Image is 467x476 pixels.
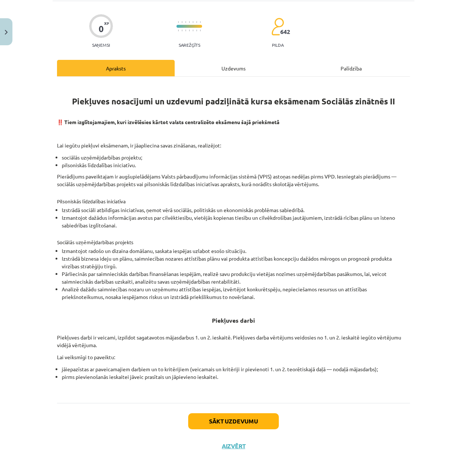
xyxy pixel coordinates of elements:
[196,21,197,23] img: icon-short-line-57e1e144782c952c97e751825c79c345078a6d821885a25fce030b3d8c18986b.svg
[57,233,410,245] h4: Sociālās uzņēmējdarbības projekts
[99,24,104,34] div: 0
[185,21,186,23] img: icon-short-line-57e1e144782c952c97e751825c79c345078a6d821885a25fce030b3d8c18986b.svg
[62,270,410,285] li: Pārliecinās par saimnieciskās darbības finansēšanas iespējām, realizē savu produkciju vietējas no...
[179,42,200,47] p: Sarežģīts
[62,206,410,214] li: Izstrādā sociāli atbildīgas iniciatīvas, ņemot vērā sociālās, politiskās un ekonomiskās problēmas...
[57,173,410,188] p: Pierādījums paveiktajam ir augšupielādējams Valsts pārbaudījumu informācijas sistēmā (VPIS) astoņ...
[200,30,201,31] img: icon-short-line-57e1e144782c952c97e751825c79c345078a6d821885a25fce030b3d8c18986b.svg
[189,21,190,23] img: icon-short-line-57e1e144782c952c97e751825c79c345078a6d821885a25fce030b3d8c18986b.svg
[57,334,410,349] p: Piekļuves darbi ir veicami, izpildot sagatavotos mājasdarbus 1. un 2. ieskaitē. Piekļuves darba v...
[57,192,410,204] h4: Pilsoniskās līdzdalības iniciatīva
[175,60,292,76] div: Uzdevums
[193,30,193,31] img: icon-short-line-57e1e144782c952c97e751825c79c345078a6d821885a25fce030b3d8c18986b.svg
[193,21,193,23] img: icon-short-line-57e1e144782c952c97e751825c79c345078a6d821885a25fce030b3d8c18986b.svg
[62,255,410,270] li: Izstrādā biznesa ideju un plānu, saimniecības nozares attīstības plānu vai produkta attīstības ko...
[5,30,8,35] img: icon-close-lesson-0947bae3869378f0d4975bcd49f059093ad1ed9edebbc8119c70593378902aed.svg
[62,247,410,255] li: Izmantojot radošo un dizaina domāšanu, saskata iespējas uzlabot esošo situāciju.
[57,119,280,125] strong: ‼️ Tiem izglītojamajiem, kuri izvēlēsies kārtot valsts centralizēto eksāmenu šajā priekšmetā
[62,154,410,161] li: sociālās uzņēmējdarbības projektu;
[185,30,186,31] img: icon-short-line-57e1e144782c952c97e751825c79c345078a6d821885a25fce030b3d8c18986b.svg
[104,21,109,25] span: XP
[182,21,182,23] img: icon-short-line-57e1e144782c952c97e751825c79c345078a6d821885a25fce030b3d8c18986b.svg
[292,60,410,76] div: Palīdzība
[72,96,395,107] strong: Piekļuves nosacījumi un uzdevumi padziļinātā kursa eksāmenam Sociālās zinātnēs II
[280,28,290,35] span: 642
[189,30,190,31] img: icon-short-line-57e1e144782c952c97e751825c79c345078a6d821885a25fce030b3d8c18986b.svg
[62,161,410,169] li: pilsoniskās līdzdalības iniciatīvu.
[62,285,410,301] li: Analizē dažādu saimniecības nozaru un uzņēmumu attīstības iespējas, izvērtējot konkurētspēju, nep...
[178,21,179,23] img: icon-short-line-57e1e144782c952c97e751825c79c345078a6d821885a25fce030b3d8c18986b.svg
[89,42,113,47] p: Saņemsi
[62,365,410,373] li: jāiepazīstas ar paveicamajiem darbiem un to kritērijiem (veicamais un kritēriji ir pievienoti 1. ...
[196,30,197,31] img: icon-short-line-57e1e144782c952c97e751825c79c345078a6d821885a25fce030b3d8c18986b.svg
[182,30,182,31] img: icon-short-line-57e1e144782c952c97e751825c79c345078a6d821885a25fce030b3d8c18986b.svg
[57,60,175,76] div: Apraksts
[220,442,247,450] button: Aizvērt
[272,42,284,47] p: pilda
[271,18,284,36] img: students-c634bb4e5e11cddfef0936a35e636f08e4e9abd3cc4e673bd6f9a4125e45ecb1.svg
[188,413,279,429] button: Sākt uzdevumu
[200,21,201,23] img: icon-short-line-57e1e144782c952c97e751825c79c345078a6d821885a25fce030b3d8c18986b.svg
[62,214,410,229] li: Izmantojot dažādus informācijas avotus par cilvēktiesību, vietējās kopienas tiesību un cilvēkdroš...
[212,316,255,324] strong: Piekļuves darbi
[57,130,410,149] p: Lai iegūtu piekļuvi eksāmenam, ir jāapliecina savas zināšanas, realizējot:
[178,30,179,31] img: icon-short-line-57e1e144782c952c97e751825c79c345078a6d821885a25fce030b3d8c18986b.svg
[57,353,410,361] p: Lai veiksmīgi to paveiktu:
[62,373,410,381] li: pirms pievienošanās ieskaitei jāveic prasītais un jāpievieno ieskaitei.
